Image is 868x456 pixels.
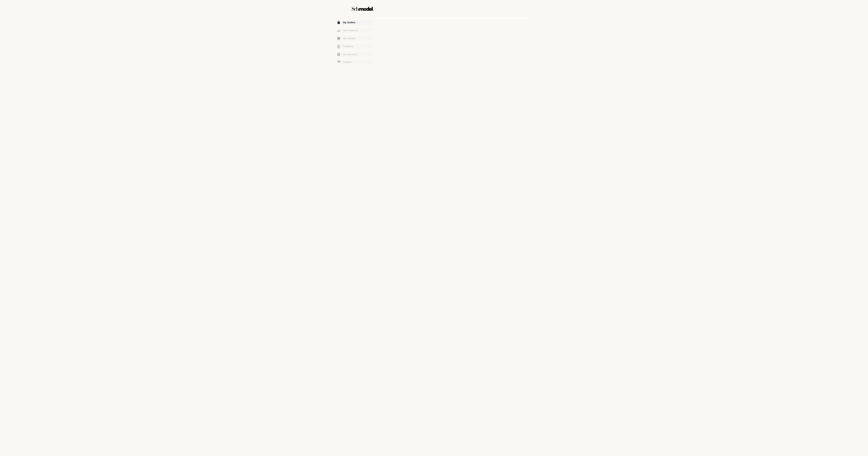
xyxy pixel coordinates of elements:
[337,60,372,64] a: Logout
[337,29,340,32] img: my-hanger.svg
[337,52,372,57] a: My Account
[337,20,372,64] div: Menu
[337,53,340,56] img: my-account.svg
[337,44,372,49] a: Financial
[337,36,372,41] a: My Collabs
[337,45,340,48] img: my-financial.svg
[337,21,340,24] img: my-order.svg
[337,28,372,33] a: My Products
[337,20,372,25] a: My Orders
[337,37,340,40] img: my-friends.svg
